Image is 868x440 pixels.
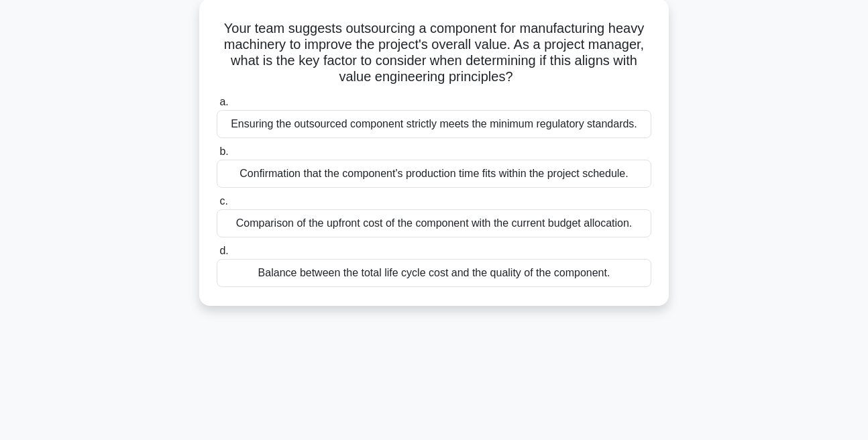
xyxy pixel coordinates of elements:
span: d. [219,245,228,256]
div: Balance between the total life cycle cost and the quality of the component. [217,259,651,287]
div: Comparison of the upfront cost of the component with the current budget allocation. [217,209,651,237]
span: a. [219,96,228,107]
div: Ensuring the outsourced component strictly meets the minimum regulatory standards. [217,110,651,138]
h5: Your team suggests outsourcing a component for manufacturing heavy machinery to improve the proje... [215,20,653,86]
span: c. [219,195,227,207]
span: b. [219,146,228,157]
div: Confirmation that the component's production time fits within the project schedule. [217,160,651,188]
